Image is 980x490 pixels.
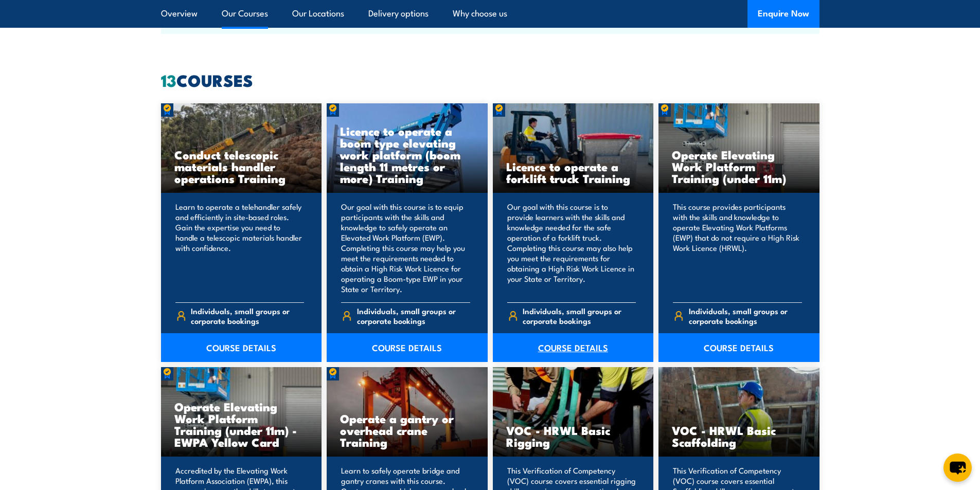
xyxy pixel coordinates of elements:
[341,202,470,294] p: Our goal with this course is to equip participants with the skills and knowledge to safely operat...
[340,125,474,184] h3: Licence to operate a boom type elevating work platform (boom length 11 metres or more) Training
[161,67,176,93] strong: 13
[523,306,636,325] span: Individuals, small groups or corporate bookings
[327,333,488,362] a: COURSE DETAILS
[506,424,640,448] h3: VOC - HRWL Basic Rigging
[493,333,654,362] a: COURSE DETAILS
[943,453,972,482] button: chat-button
[340,412,474,448] h3: Operate a gantry or overhead crane Training
[161,72,819,87] h2: COURSES
[689,306,802,325] span: Individuals, small groups or corporate bookings
[191,306,304,325] span: Individuals, small groups or corporate bookings
[506,160,640,184] h3: Licence to operate a forklift truck Training
[672,424,806,448] h3: VOC - HRWL Basic Scaffolding
[673,202,802,294] p: This course provides participants with the skills and knowledge to operate Elevating Work Platfor...
[507,202,636,294] p: Our goal with this course is to provide learners with the skills and knowledge needed for the saf...
[658,333,819,362] a: COURSE DETAILS
[672,149,806,184] h3: Operate Elevating Work Platform Training (under 11m)
[174,401,309,448] h3: Operate Elevating Work Platform Training (under 11m) - EWPA Yellow Card
[357,306,470,325] span: Individuals, small groups or corporate bookings
[161,333,322,362] a: COURSE DETAILS
[174,149,309,184] h3: Conduct telescopic materials handler operations Training
[175,202,305,294] p: Learn to operate a telehandler safely and efficiently in site-based roles. Gain the expertise you...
